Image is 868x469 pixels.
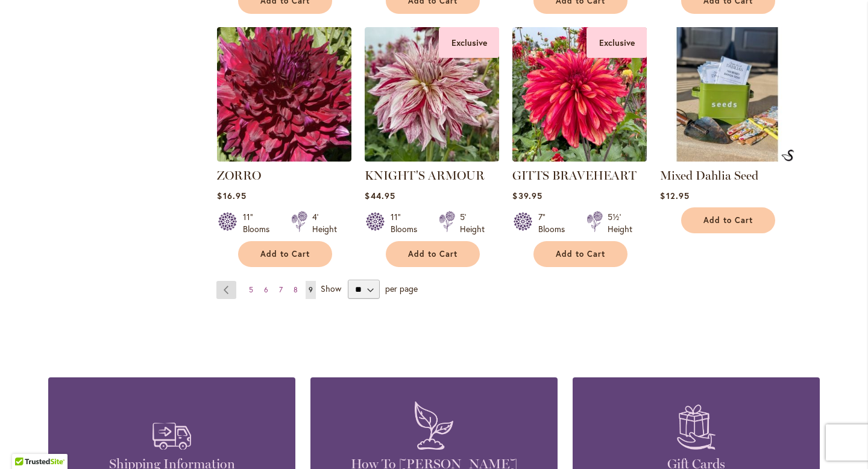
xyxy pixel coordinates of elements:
span: $44.95 [365,190,395,201]
span: Add to Cart [408,249,458,259]
img: Mixed Dahlia Seed [660,27,794,162]
span: $39.95 [512,190,542,201]
span: Show [321,283,341,294]
span: 6 [264,285,268,294]
span: 5 [249,285,253,294]
span: $16.95 [217,190,246,201]
button: Add to Cart [533,241,627,267]
span: $12.95 [660,190,689,201]
a: Zorro [217,153,351,164]
span: Add to Cart [703,215,753,225]
span: 7 [279,285,283,294]
a: 6 [261,281,271,299]
a: ZORRO [217,168,261,183]
a: GITTS BRAVEHEART [512,168,637,183]
a: 8 [291,281,301,299]
button: Add to Cart [681,207,775,233]
a: Mixed Dahlia Seed Mixed Dahlia Seed [660,153,794,164]
span: 9 [309,285,313,294]
div: 7" Blooms [538,211,572,235]
img: KNIGHT'S ARMOUR [365,27,499,162]
a: 5 [246,281,256,299]
div: 11" Blooms [243,211,277,235]
div: Exclusive [587,27,647,58]
a: KNIGHT'S ARMOUR Exclusive [365,153,499,164]
img: Mixed Dahlia Seed [781,150,794,162]
span: Add to Cart [260,249,310,259]
span: per page [385,283,418,294]
a: Mixed Dahlia Seed [660,168,758,183]
img: Zorro [217,27,351,162]
div: 4' Height [312,211,337,235]
a: GITTS BRAVEHEART Exclusive [512,153,647,164]
span: Add to Cart [556,249,605,259]
div: 5½' Height [608,211,632,235]
span: 8 [294,285,298,294]
button: Add to Cart [238,241,332,267]
img: GITTS BRAVEHEART [512,27,647,162]
a: KNIGHT'S ARMOUR [365,168,485,183]
a: 7 [276,281,286,299]
iframe: Launch Accessibility Center [9,426,43,460]
div: Exclusive [439,27,499,58]
div: 11" Blooms [391,211,424,235]
button: Add to Cart [386,241,480,267]
div: 5' Height [460,211,485,235]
